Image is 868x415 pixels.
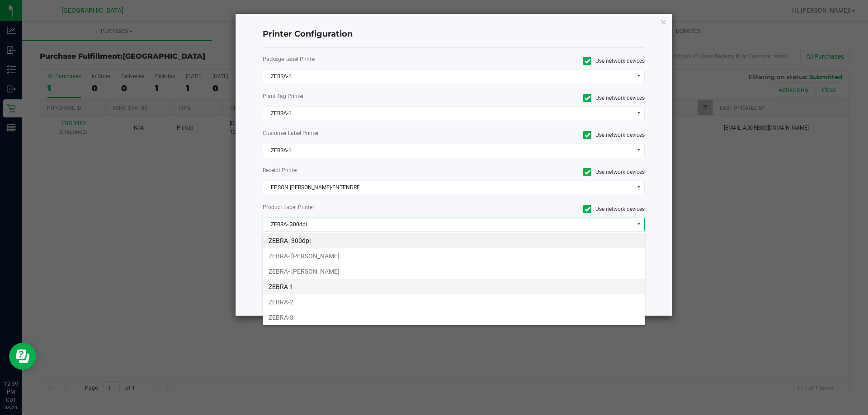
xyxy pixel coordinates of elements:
label: Use network devices [461,94,645,102]
label: Receipt Printer [263,166,447,174]
h4: Printer Configuration [263,28,645,40]
li: ZEBRA-3 [263,310,645,325]
span: ZEBRA-1 [263,70,633,83]
li: ZEBRA- 300dpi [263,233,645,248]
span: ZEBRA-1 [263,144,633,157]
span: EPSON [PERSON_NAME]-ENTENDRE [263,181,633,194]
li: ZEBRA-1 [263,279,645,294]
label: Use network devices [461,205,645,213]
label: Plant Tag Printer [263,92,447,100]
label: Package Label Printer [263,55,447,63]
label: Use network devices [461,131,645,139]
span: ZEBRA- 300dpi [263,218,633,231]
label: Use network devices [461,57,645,65]
label: Use network devices [461,168,645,176]
li: ZEBRA- [PERSON_NAME] [263,264,645,279]
iframe: Resource center [9,343,36,370]
label: Customer Label Printer [263,129,447,137]
li: ZEBRA-2 [263,294,645,310]
span: ZEBRA-1 [263,107,633,120]
li: ZEBRA- [PERSON_NAME] [263,248,645,264]
label: Product Label Printer [263,203,447,211]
